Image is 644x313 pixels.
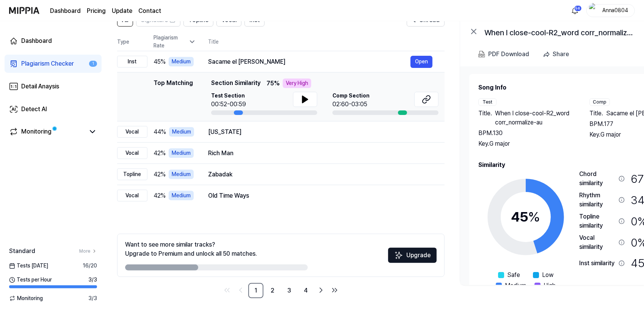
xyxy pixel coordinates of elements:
[21,127,52,136] div: Monitoring
[574,5,582,11] div: 56
[169,170,194,179] div: Medium
[528,209,541,225] span: %
[211,92,246,100] span: Test Section
[569,5,581,17] button: 알림56
[579,170,616,188] div: Chord similarity
[265,283,280,298] a: 2
[478,129,574,138] div: BPM. 130
[125,240,257,258] div: Want to see more similar tracks? Upgrade to Premium and unlock all 50 matches.
[478,109,492,127] span: Title .
[579,259,616,268] div: Inst similarity
[298,283,313,298] a: 4
[586,4,635,17] button: profileAnna0804
[83,262,97,270] span: 16 / 20
[117,126,147,138] div: Vocal
[117,56,147,68] div: Inst
[579,212,616,230] div: Topline similarity
[5,55,102,73] a: Plagiarism Checker1
[138,6,161,16] a: Contact
[507,271,520,280] span: Safe
[21,59,74,68] div: Plagiarism Checker
[154,127,166,137] span: 44 %
[488,49,529,59] div: PDF Download
[117,33,147,51] th: Type
[477,47,531,62] button: PDF Download
[540,47,575,62] button: Share
[579,191,616,209] div: Rhythm similarity
[235,284,247,296] a: Go to previous page
[579,233,616,252] div: Vocal similarity
[332,100,370,109] div: 02:60-03:05
[208,170,432,179] div: Zabadak
[478,139,574,148] div: Key. G major
[208,149,432,158] div: Rich Man
[388,248,437,263] button: Upgrade
[117,190,147,201] div: Vocal
[208,33,445,51] th: Title
[154,57,166,66] span: 45 %
[478,51,485,58] img: PDF Download
[208,191,432,200] div: Old Time Ways
[511,207,541,227] div: 45
[89,61,97,67] div: 1
[117,147,147,159] div: Vocal
[117,168,147,180] div: Topline
[112,6,132,16] a: Update
[5,32,102,50] a: Dashboard
[266,79,280,88] span: 75 %
[169,127,194,137] div: Medium
[211,79,260,88] span: Section Similarity
[169,57,194,66] div: Medium
[88,276,97,284] span: 3 / 3
[484,27,636,36] div: When I close-cool-R2_word corr_normalize-au
[283,79,311,88] div: Very High
[21,82,59,91] div: Detail Anaysis
[544,281,556,290] span: High
[589,98,610,106] div: Comp
[154,149,166,158] span: 42 %
[553,49,569,59] div: Share
[505,281,526,290] span: Medium
[248,283,263,298] a: 1
[570,6,580,15] img: 알림
[87,6,106,16] button: Pricing
[388,254,437,261] a: SparklesUpgrade
[478,98,497,106] div: Test
[9,262,48,270] span: Tests [DATE]
[154,34,196,50] div: Plagiarism Rate
[208,127,432,137] div: [US_STATE]
[221,284,233,296] a: Go to first page
[21,105,47,114] div: Detect AI
[5,77,102,96] a: Detail Anaysis
[79,248,97,255] a: More
[169,148,194,158] div: Medium
[600,6,630,14] div: Anna0804
[208,57,411,66] div: Sacame el [PERSON_NAME]
[282,283,297,298] a: 3
[169,191,194,200] div: Medium
[9,127,85,136] a: Monitoring
[88,294,97,302] span: 3 / 3
[50,6,81,16] a: Dashboard
[542,271,553,280] span: Low
[154,191,166,200] span: 42 %
[9,247,35,256] span: Standard
[411,56,432,68] button: Open
[5,100,102,118] a: Detect AI
[154,79,193,115] div: Top Matching
[9,294,43,302] span: Monitoring
[9,276,52,284] span: Tests per Hour
[495,109,574,127] span: When I close-cool-R2_word corr_normalize-au
[117,283,445,298] nav: pagination
[329,284,341,296] a: Go to last page
[154,170,166,179] span: 42 %
[394,251,403,260] img: Sparkles
[332,92,370,100] span: Comp Section
[21,36,52,46] div: Dashboard
[315,284,327,296] a: Go to next page
[589,109,603,118] span: Title .
[589,3,598,18] img: profile
[211,100,246,109] div: 00:52-00:59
